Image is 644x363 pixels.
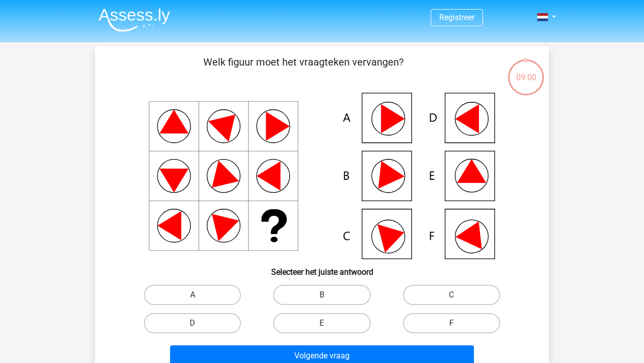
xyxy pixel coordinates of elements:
img: Assessly [99,8,170,32]
a: Registreer [439,13,474,22]
div: 09:00 [507,58,545,84]
label: B [273,285,370,305]
label: E [273,313,370,333]
label: C [403,285,500,305]
p: Welk figuur moet het vraagteken vervangen? [111,54,495,85]
label: F [403,313,500,333]
h6: Selecteer het juiste antwoord [111,259,533,277]
label: D [144,313,241,333]
label: A [144,285,241,305]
